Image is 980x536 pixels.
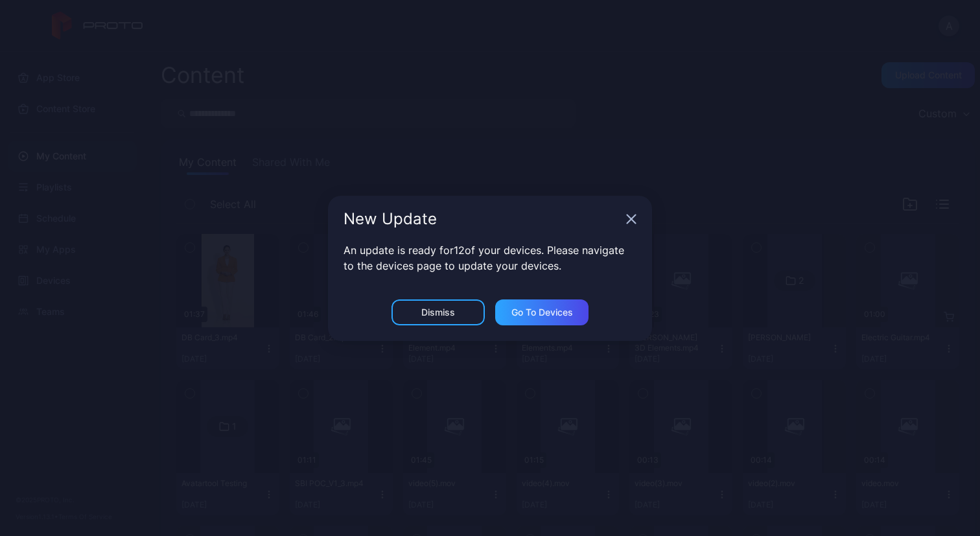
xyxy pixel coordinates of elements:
[344,242,636,274] p: An update is ready for 12 of your devices. Please navigate to the devices page to update your dev...
[421,307,455,318] div: Dismiss
[511,307,573,318] div: Go to devices
[391,299,485,325] button: Dismiss
[495,299,589,325] button: Go to devices
[344,211,621,227] div: New Update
